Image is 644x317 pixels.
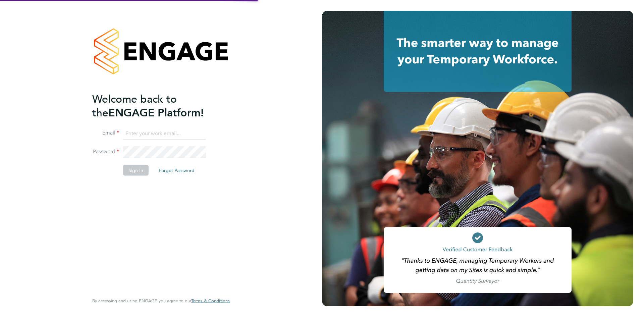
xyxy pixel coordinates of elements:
span: By accessing and using ENGAGE you agree to our [92,298,230,304]
span: Welcome back to the [92,92,177,119]
a: Terms & Conditions [191,298,230,304]
h2: ENGAGE Platform! [92,92,223,119]
button: Sign In [123,165,149,176]
label: Email [92,129,119,137]
button: Forgot Password [153,165,200,176]
label: Password [92,148,119,155]
input: Enter your work email... [123,127,206,140]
